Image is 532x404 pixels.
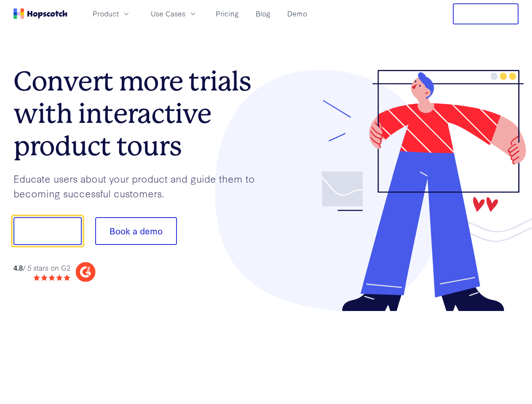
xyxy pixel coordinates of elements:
a: Home [13,8,67,19]
span: Use Cases [151,8,185,19]
h1: Convert more trials with interactive product tours [13,65,266,162]
button: Product [88,7,136,21]
button: Book a demo [95,217,177,245]
button: Use Cases [146,7,202,21]
button: Free Trial [453,3,519,24]
button: Show me! [13,217,82,245]
div: / 5 stars on G2 [13,263,70,273]
p: Educate users about your product and guide them to becoming successful customers. [13,171,266,200]
span: Product [93,8,119,19]
a: Demo [284,7,310,21]
strong: 4.8 [13,263,23,272]
a: Pricing [212,7,242,21]
a: Blog [252,7,274,21]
